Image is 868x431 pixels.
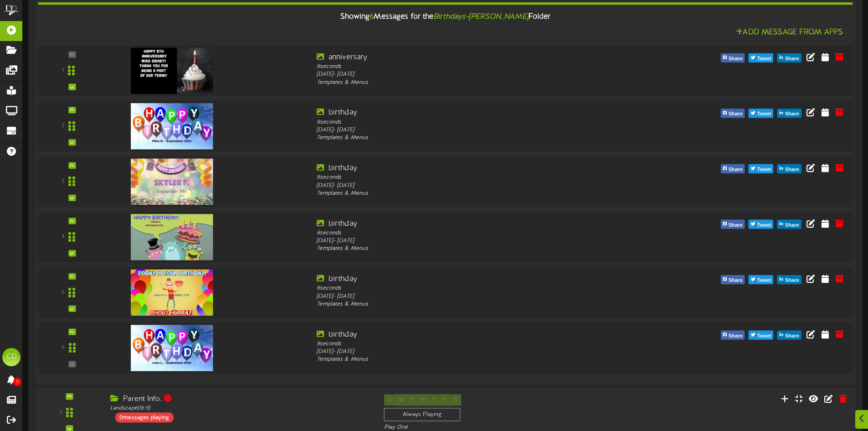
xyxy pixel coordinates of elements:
button: Tweet [749,53,774,62]
div: Templates & Menus [317,78,642,86]
span: 0 [13,378,21,386]
span: Share [783,220,801,230]
span: Share [727,275,745,286]
img: f017659a-c5f7-4e9a-868a-a05453f63911.png [131,325,213,371]
button: Share [720,109,745,118]
button: Share [720,275,745,284]
span: Share [783,275,801,286]
div: [DATE] - [DATE] [317,348,642,356]
div: 8 seconds [317,285,642,292]
div: 8 seconds [317,174,642,182]
button: Share [777,219,801,228]
span: Share [783,54,801,64]
div: birthday [317,329,642,340]
span: Share [783,109,801,119]
img: 080a0a46-f008-4135-966b-2d3604d18117.png [131,103,213,149]
button: Tweet [749,109,774,118]
button: Share [777,331,801,340]
button: Share [777,275,801,284]
span: Share [727,54,745,64]
div: Templates & Menus [317,189,642,197]
div: 8 seconds [317,118,642,126]
div: birthday [317,218,642,229]
div: 6 [62,344,65,352]
span: Tweet [755,220,773,230]
button: Tweet [749,331,774,340]
button: Share [777,53,801,62]
button: Add Message From Apps [733,27,846,38]
span: 6 [370,13,374,21]
div: birthday [317,274,642,285]
i: Birthdays-[PERSON_NAME] [433,13,529,21]
div: Landscape ( 16:9 ) [110,405,370,412]
img: 5771f92e-8053-428a-b65f-2b04b19e9f89.png [131,158,213,204]
span: Tweet [755,109,773,119]
div: Templates & Menus [317,301,642,308]
span: Tweet [755,54,773,64]
div: 8 seconds [317,340,642,348]
div: anniversary [317,52,642,62]
img: d8116a14-d1c6-4bd8-aba5-b2f1a2ecd0e4.png [131,214,213,260]
div: [DATE] - [DATE] [317,237,642,245]
img: 175d7fb0-155b-4ef1-b27f-95e369876ab4.png [131,270,213,316]
button: Share [720,164,745,173]
img: 95a857d6-043b-4575-98de-74e38c1a1142.png [131,47,213,93]
span: Share [727,331,745,341]
div: 8 seconds [317,229,642,237]
span: Share [727,165,745,175]
div: Templates & Menus [317,245,642,253]
button: Share [720,53,745,62]
span: Tweet [755,165,773,175]
div: [DATE] - [DATE] [317,71,642,78]
div: Templates & Menus [317,356,642,363]
span: Tweet [755,275,773,286]
span: Share [727,220,745,230]
div: birthday [317,108,642,118]
div: Play One [384,423,575,431]
div: Templates & Menus [317,134,642,142]
button: Tweet [749,219,774,228]
div: [DATE] - [DATE] [317,182,642,189]
div: Always Playing [384,408,461,421]
span: Tweet [755,331,773,341]
button: Share [720,219,745,228]
button: Tweet [749,275,774,284]
span: Share [783,165,801,175]
button: Share [777,164,801,173]
span: Share [783,331,801,341]
button: Share [777,109,801,118]
button: Share [720,331,745,340]
div: Showing Messages for the Folder [31,7,859,27]
div: [DATE] - [DATE] [317,292,642,300]
div: birthday [317,163,642,174]
div: Parent Info. [110,394,370,405]
div: 8 seconds [317,63,642,71]
div: CD [2,348,21,366]
button: Tweet [749,164,774,173]
div: 0 messages playing [115,412,173,422]
div: [DATE] - [DATE] [317,126,642,134]
span: Share [727,109,745,119]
